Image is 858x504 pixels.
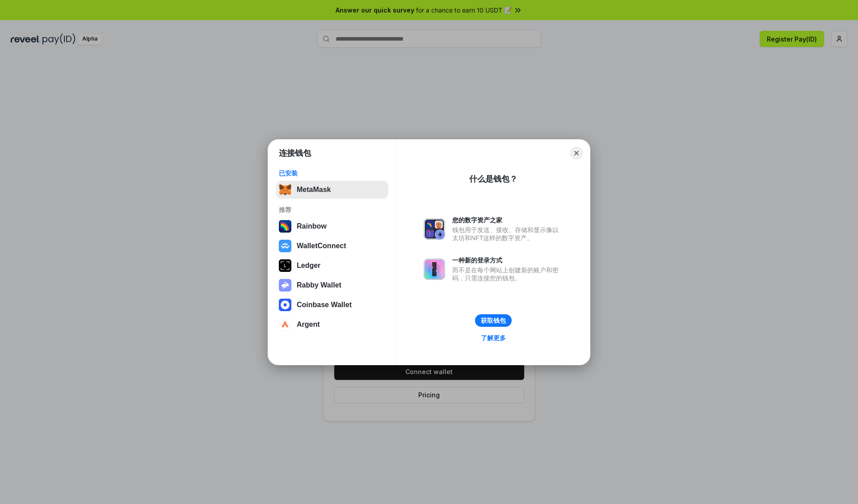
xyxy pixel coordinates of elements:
[276,316,388,333] button: Argent
[276,296,388,314] button: Coinbase Wallet
[279,240,291,252] img: svg+xml,%3Csvg%20width%3D%2228%22%20height%3D%2228%22%20viewBox%3D%220%200%2028%2028%22%20fill%3D...
[297,301,352,309] div: Coinbase Wallet
[297,186,331,194] div: MetaMask
[279,206,386,214] div: 推荐
[279,220,291,233] img: svg+xml,%3Csvg%20width%3D%22120%22%20height%3D%22120%22%20viewBox%3D%220%200%20120%20120%22%20fil...
[297,281,341,289] div: Rabby Wallet
[279,148,311,158] h1: 连接钱包
[279,318,291,331] img: svg+xml,%3Csvg%20width%3D%2228%22%20height%3D%2228%22%20viewBox%3D%220%200%2028%2028%22%20fill%3D...
[297,321,320,329] div: Argent
[424,258,445,280] img: svg+xml,%3Csvg%20xmlns%3D%22http%3A%2F%2Fwww.w3.org%2F2000%2Fsvg%22%20fill%3D%22none%22%20viewBox...
[279,169,386,177] div: 已安装
[279,299,291,311] img: svg+xml,%3Csvg%20width%3D%2228%22%20height%3D%2228%22%20viewBox%3D%220%200%2028%2028%22%20fill%3D...
[452,266,563,282] div: 而不是在每个网站上创建新的账户和密码，只需连接您的钱包。
[452,226,563,242] div: 钱包用于发送、接收、存储和显示像以太坊和NFT这样的数字资产。
[276,181,388,199] button: MetaMask
[475,332,511,344] a: 了解更多
[279,279,291,292] img: svg+xml,%3Csvg%20xmlns%3D%22http%3A%2F%2Fwww.w3.org%2F2000%2Fsvg%22%20fill%3D%22none%22%20viewBox...
[570,147,583,159] button: Close
[276,217,388,235] button: Rainbow
[475,314,512,327] button: 获取钱包
[452,216,563,224] div: 您的数字资产之家
[469,174,517,184] div: 什么是钱包？
[276,257,388,275] button: Ledger
[297,262,320,270] div: Ledger
[279,183,291,196] img: svg+xml,%3Csvg%20fill%3D%22none%22%20height%3D%2233%22%20viewBox%3D%220%200%2035%2033%22%20width%...
[279,259,291,272] img: svg+xml,%3Csvg%20xmlns%3D%22http%3A%2F%2Fwww.w3.org%2F2000%2Fsvg%22%20width%3D%2228%22%20height%3...
[297,242,346,250] div: WalletConnect
[297,222,327,230] div: Rainbow
[424,218,445,240] img: svg+xml,%3Csvg%20xmlns%3D%22http%3A%2F%2Fwww.w3.org%2F2000%2Fsvg%22%20fill%3D%22none%22%20viewBox...
[481,317,506,325] div: 获取钱包
[276,237,388,255] button: WalletConnect
[452,256,563,264] div: 一种新的登录方式
[481,334,506,342] div: 了解更多
[276,276,388,294] button: Rabby Wallet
